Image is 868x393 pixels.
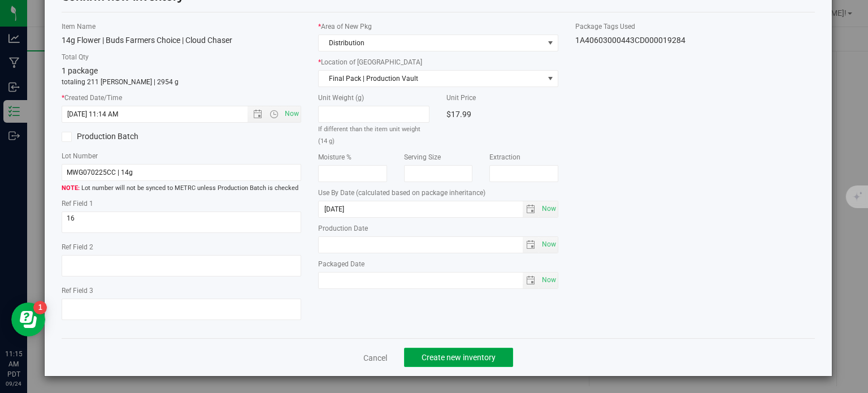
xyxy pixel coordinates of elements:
[11,303,45,336] iframe: Resource center
[318,223,558,234] label: Production Date
[363,352,387,364] a: Cancel
[318,57,558,67] label: Location of [GEOGRAPHIC_DATA]
[523,273,539,288] span: select
[62,151,302,161] label: Lot Number
[62,131,173,142] label: Production Batch
[62,198,302,209] label: Ref Field 1
[544,71,558,87] span: select
[62,52,302,62] label: Total Qty
[318,152,387,162] label: Moisture %
[318,93,429,103] label: Unit Weight (g)
[523,237,539,253] span: select
[446,106,558,123] div: $17.99
[62,242,302,252] label: Ref Field 2
[539,237,558,253] span: select
[404,348,513,367] button: Create new inventory
[575,34,815,46] div: 1A40603000443CD000019284
[283,106,302,122] span: Set Current date
[264,110,284,119] span: Open the time view
[523,201,539,217] span: select
[62,286,302,296] label: Ref Field 3
[575,21,815,32] label: Package Tags Used
[318,21,558,32] label: Area of New Pkg
[319,71,544,87] span: Final Pack | Production Vault
[446,93,558,103] label: Unit Price
[248,110,267,119] span: Open the date view
[318,188,558,198] label: Use By Date
[62,77,302,87] p: totaling 211 [PERSON_NAME] | 2954 g
[539,236,558,253] span: Set Current date
[404,152,473,162] label: Serving Size
[489,152,558,162] label: Extraction
[318,259,558,269] label: Packaged Date
[539,273,558,288] span: select
[422,353,496,362] span: Create new inventory
[539,201,558,217] span: Set Current date
[62,66,98,75] span: 1 package
[318,126,420,145] small: If different than the item unit weight (14 g)
[539,272,558,288] span: Set Current date
[356,189,485,197] span: (calculated based on package inheritance)
[62,21,302,32] label: Item Name
[62,34,302,46] div: 14g Flower | Buds Farmers Choice | Cloud Chaser
[319,35,544,51] span: Distribution
[539,201,558,217] span: select
[62,184,302,193] span: Lot number will not be synced to METRC unless Production Batch is checked
[33,301,47,314] iframe: Resource center unread badge
[62,93,302,103] label: Created Date/Time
